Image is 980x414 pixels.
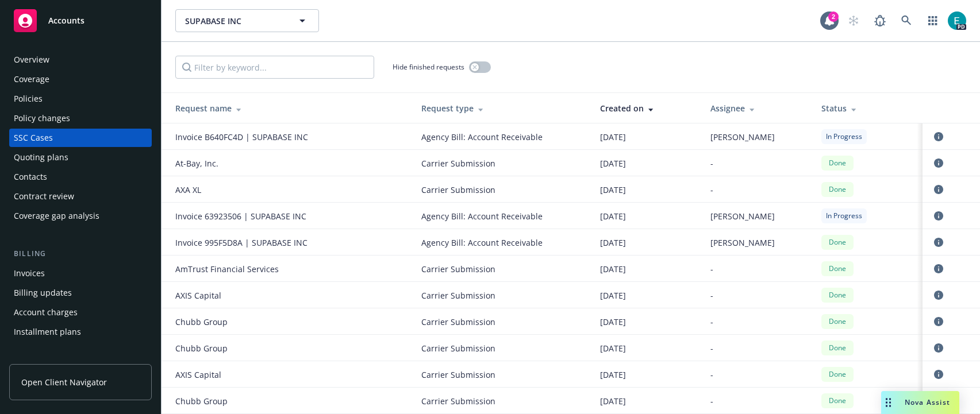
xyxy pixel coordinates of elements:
[826,184,849,195] span: Done
[421,369,582,381] span: Carrier Submission
[600,289,626,301] span: [DATE]
[932,262,946,276] a: circleInformation
[14,323,81,341] div: Installment plans
[185,15,285,27] span: SUPABASE INC
[828,11,839,22] div: 2
[932,183,946,196] a: circleInformation
[9,109,152,127] a: Policy changes
[175,9,319,32] button: SUPABASE INC
[21,376,107,388] span: Open Client Navigator
[710,102,802,114] div: Assignee
[600,263,626,275] span: [DATE]
[826,343,849,353] span: Done
[710,131,775,143] span: [PERSON_NAME]
[9,207,152,225] a: Coverage gap analysis
[9,168,152,186] a: Contacts
[710,263,802,275] div: -
[710,184,802,196] div: -
[175,237,348,249] div: Invoice 995F5D8A | SUPABASE INC
[932,209,946,223] a: circleInformation
[710,342,802,354] div: -
[14,109,70,127] div: Policy changes
[600,316,626,328] span: [DATE]
[932,156,946,170] a: circleInformation
[175,157,348,169] div: At-Bay, Inc.
[932,315,946,328] a: circleInformation
[826,316,849,327] span: Done
[948,11,966,30] img: photo
[710,157,802,169] div: -
[600,131,626,143] span: [DATE]
[842,9,865,32] a: Start snowing
[600,184,626,196] span: [DATE]
[421,237,582,249] span: Agency Bill: Account Receivable
[175,210,348,222] div: Invoice 63923506 | SUPABASE INC
[175,316,348,328] div: Chubb Group
[175,342,348,354] div: Chubb Group
[9,70,152,88] a: Coverage
[14,90,43,108] div: Policies
[600,369,626,381] span: [DATE]
[826,396,849,406] span: Done
[710,369,802,381] div: -
[895,9,918,32] a: Search
[9,148,152,167] a: Quoting plans
[9,248,152,260] div: Billing
[905,397,950,407] span: Nova Assist
[710,210,775,222] span: [PERSON_NAME]
[932,130,946,144] a: circleInformation
[600,342,626,354] span: [DATE]
[600,395,626,407] span: [DATE]
[421,210,582,222] span: Agency Bill: Account Receivable
[826,369,849,380] span: Done
[175,102,403,114] div: Request name
[9,284,152,302] a: Billing updates
[421,131,582,143] span: Agency Bill: Account Receivable
[175,131,348,143] div: Invoice B640FC4D | SUPABASE INC
[821,102,913,114] div: Status
[421,263,582,275] span: Carrier Submission
[14,168,47,186] div: Contacts
[826,131,862,142] span: In Progress
[600,237,626,249] span: [DATE]
[921,9,944,32] a: Switch app
[14,207,99,225] div: Coverage gap analysis
[48,16,84,25] span: Accounts
[421,342,582,354] span: Carrier Submission
[710,289,802,301] div: -
[868,9,891,32] a: Report a Bug
[932,341,946,355] a: circleInformation
[393,62,464,72] span: Hide finished requests
[826,158,849,168] span: Done
[175,395,348,407] div: Chubb Group
[175,56,374,79] input: Filter by keyword...
[9,187,152,206] a: Contract review
[600,157,626,169] span: [DATE]
[421,157,582,169] span: Carrier Submission
[9,90,152,108] a: Policies
[600,102,692,114] div: Created on
[14,284,72,302] div: Billing updates
[14,70,49,88] div: Coverage
[175,263,348,275] div: AmTrust Financial Services
[421,102,582,114] div: Request type
[175,184,348,196] div: AXA XL
[9,303,152,322] a: Account charges
[9,5,152,37] a: Accounts
[710,316,802,328] div: -
[826,237,849,247] span: Done
[421,289,582,301] span: Carrier Submission
[14,51,49,69] div: Overview
[14,187,74,206] div: Contract review
[175,289,348,301] div: AXIS Capital
[881,391,896,414] div: Drag to move
[14,129,53,147] div: SSC Cases
[14,303,78,322] div: Account charges
[710,395,802,407] div: -
[932,235,946,249] a: circleInformation
[14,148,68,167] div: Quoting plans
[826,211,862,221] span: In Progress
[826,290,849,300] span: Done
[600,210,626,222] span: [DATE]
[421,316,582,328] span: Carrier Submission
